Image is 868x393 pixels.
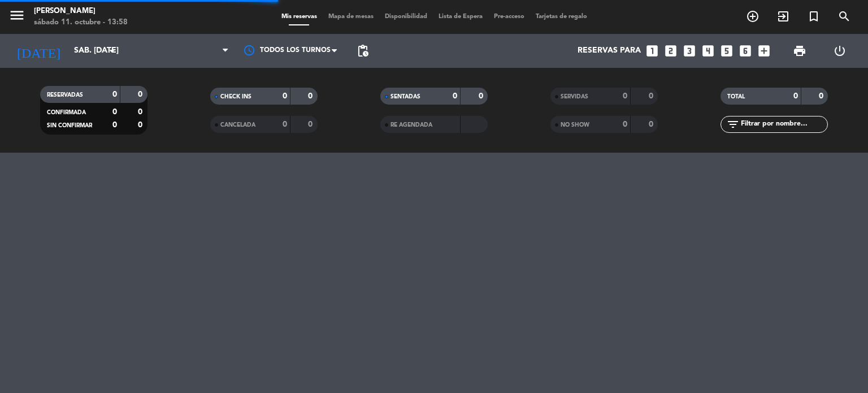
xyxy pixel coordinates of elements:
[47,123,92,128] span: SIN CONFIRMAR
[379,14,433,20] span: Disponibilidad
[112,90,117,98] strong: 0
[819,34,860,68] div: LOG OUT
[645,44,659,58] i: looks_one
[8,7,25,24] i: menu
[738,44,753,58] i: looks_6
[701,44,715,58] i: looks_4
[746,10,759,23] i: add_circle_outline
[47,110,86,115] span: CONFIRMADA
[390,122,432,128] span: RE AGENDADA
[561,94,588,100] span: SERVIDAS
[390,94,420,100] span: SENTADAS
[837,10,851,23] i: search
[8,7,25,28] button: menu
[453,92,457,100] strong: 0
[819,92,826,100] strong: 0
[112,108,117,116] strong: 0
[323,14,379,20] span: Mapa de mesas
[220,94,251,100] span: CHECK INS
[776,10,790,23] i: exit_to_app
[726,118,740,131] i: filter_list
[138,121,145,129] strong: 0
[793,92,798,100] strong: 0
[112,121,117,129] strong: 0
[220,122,255,128] span: CANCELADA
[793,44,806,58] span: print
[682,44,697,58] i: looks_3
[561,122,589,128] span: NO SHOW
[623,120,627,128] strong: 0
[34,6,128,17] div: [PERSON_NAME]
[719,44,734,58] i: looks_5
[138,90,145,98] strong: 0
[283,92,287,100] strong: 0
[649,92,656,100] strong: 0
[8,38,68,63] i: [DATE]
[740,118,827,131] input: Filtrar por nombre...
[649,120,656,128] strong: 0
[308,92,315,100] strong: 0
[727,94,745,100] span: TOTAL
[833,44,847,58] i: power_settings_new
[47,92,83,98] span: RESERVADAS
[308,120,315,128] strong: 0
[757,44,771,58] i: add_box
[276,14,323,20] span: Mis reservas
[34,17,128,28] div: sábado 11. octubre - 13:58
[623,92,627,100] strong: 0
[807,10,821,23] i: turned_in_not
[578,46,641,55] span: Reservas para
[663,44,678,58] i: looks_two
[283,120,287,128] strong: 0
[105,44,119,58] i: arrow_drop_down
[479,92,485,100] strong: 0
[356,44,370,58] span: pending_actions
[488,14,530,20] span: Pre-acceso
[530,14,593,20] span: Tarjetas de regalo
[433,14,488,20] span: Lista de Espera
[138,108,145,116] strong: 0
